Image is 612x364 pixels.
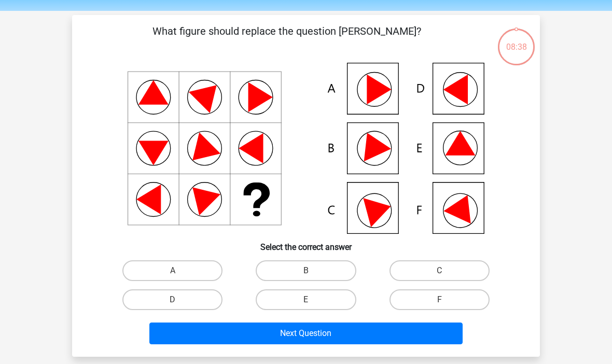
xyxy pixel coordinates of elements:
[390,289,490,310] label: F
[390,260,490,281] label: C
[256,289,356,310] label: E
[149,323,463,344] button: Next Question
[89,234,523,252] h6: Select the correct answer
[256,260,356,281] label: B
[122,260,222,281] label: A
[497,27,536,53] div: 08:38
[89,23,484,54] p: What figure should replace the question [PERSON_NAME]?
[122,289,222,310] label: D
